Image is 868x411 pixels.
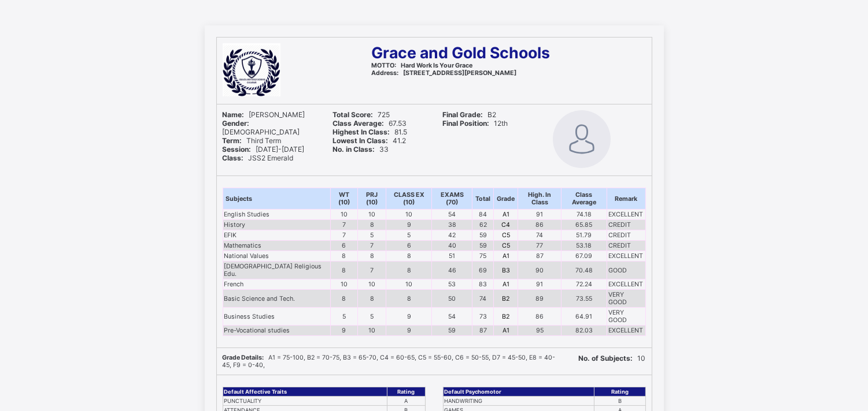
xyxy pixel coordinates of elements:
[494,261,518,279] td: B3
[594,397,645,406] td: B
[386,210,432,220] td: 10
[518,220,562,230] td: 86
[223,136,242,145] b: Term:
[494,279,518,290] td: A1
[607,210,645,220] td: EXCELLENT
[223,110,245,119] b: Name:
[330,210,358,220] td: 10
[330,261,358,279] td: 8
[432,241,472,251] td: 40
[223,308,330,326] td: Business Studies
[333,110,373,119] b: Total Score:
[386,279,432,290] td: 10
[223,154,294,162] span: JSS2 Emerald
[333,119,384,128] b: Class Average:
[443,119,490,128] b: Final Position:
[607,290,645,308] td: VERY GOOD
[223,354,264,361] b: Grade Details:
[386,220,432,230] td: 9
[494,188,518,210] th: Grade
[562,308,607,326] td: 64.91
[371,62,472,69] span: Hard Work Is Your Grace
[562,251,607,261] td: 67.09
[223,251,330,261] td: National Values
[371,69,398,77] b: Address:
[223,136,282,145] span: Third Term
[443,387,594,397] th: Default Psychomotor
[223,241,330,251] td: Mathematics
[223,145,252,154] b: Session:
[607,326,645,336] td: EXCELLENT
[518,241,562,251] td: 77
[518,261,562,279] td: 90
[358,210,386,220] td: 10
[432,290,472,308] td: 50
[333,136,406,145] span: 41.2
[518,210,562,220] td: 91
[607,251,645,261] td: EXCELLENT
[223,326,330,336] td: Pre-Vocational studies
[494,326,518,336] td: A1
[518,326,562,336] td: 95
[223,261,330,279] td: [DEMOGRAPHIC_DATA] Religious Edu.
[358,188,386,210] th: PRJ (10)
[386,188,432,210] th: CLASS EX (10)
[472,279,494,290] td: 83
[562,261,607,279] td: 70.48
[562,326,607,336] td: 82.03
[562,279,607,290] td: 72.24
[562,290,607,308] td: 73.55
[594,387,645,397] th: Rating
[223,290,330,308] td: Basic Science and Tech.
[494,220,518,230] td: C4
[330,326,358,336] td: 9
[443,119,508,128] span: 12th
[518,308,562,326] td: 86
[607,241,645,251] td: CREDIT
[579,354,646,363] span: 10
[223,279,330,290] td: French
[330,308,358,326] td: 5
[518,251,562,261] td: 87
[494,251,518,261] td: A1
[386,251,432,261] td: 8
[443,397,594,406] td: HANDWRITING
[518,188,562,210] th: High. In Class
[472,210,494,220] td: 84
[472,188,494,210] th: Total
[333,119,407,128] span: 67.53
[358,220,386,230] td: 8
[607,188,645,210] th: Remark
[518,230,562,241] td: 74
[330,230,358,241] td: 7
[432,220,472,230] td: 38
[579,354,633,363] b: No. of Subjects:
[386,230,432,241] td: 5
[386,290,432,308] td: 8
[494,210,518,220] td: A1
[330,220,358,230] td: 7
[562,220,607,230] td: 65.85
[607,279,645,290] td: EXCELLENT
[472,220,494,230] td: 62
[223,354,556,369] span: A1 = 75-100, B2 = 70-75, B3 = 65-70, C4 = 60-65, C5 = 55-60, C6 = 50-55, D7 = 45-50, E8 = 40-45, ...
[358,279,386,290] td: 10
[443,110,483,119] b: Final Grade:
[607,261,645,279] td: GOOD
[472,251,494,261] td: 75
[432,210,472,220] td: 54
[223,119,300,136] span: [DEMOGRAPHIC_DATA]
[333,145,375,154] b: No. in Class:
[223,145,305,154] span: [DATE]-[DATE]
[386,326,432,336] td: 9
[371,43,550,62] span: Grace and Gold Schools
[432,308,472,326] td: 54
[333,128,390,136] b: Highest In Class:
[223,397,387,406] td: PUNCTUALITY
[432,326,472,336] td: 59
[562,241,607,251] td: 53.18
[432,251,472,261] td: 51
[223,220,330,230] td: History
[432,279,472,290] td: 53
[223,154,244,162] b: Class:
